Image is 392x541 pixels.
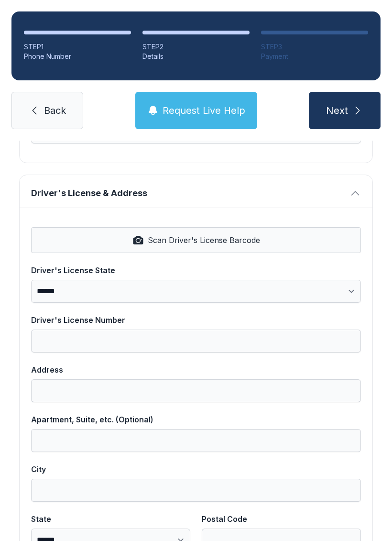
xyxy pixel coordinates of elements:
[24,52,131,61] div: Phone Number
[31,479,361,502] input: City
[31,364,361,375] div: Address
[326,104,348,117] span: Next
[31,314,361,326] div: Driver's License Number
[261,42,368,52] div: STEP 3
[31,265,361,276] div: Driver's License State
[31,429,361,452] input: Apartment, Suite, etc. (Optional)
[31,464,361,475] div: City
[44,104,66,117] span: Back
[31,414,361,425] div: Apartment, Suite, etc. (Optional)
[20,175,372,208] button: Driver's License & Address
[142,52,250,61] div: Details
[202,513,361,525] div: Postal Code
[31,187,346,200] span: Driver's License & Address
[148,234,260,246] span: Scan Driver's License Barcode
[31,513,190,525] div: State
[24,42,131,52] div: STEP 1
[31,379,361,402] input: Address
[31,280,361,303] select: Driver's License State
[261,52,368,61] div: Payment
[31,330,361,353] input: Driver's License Number
[142,42,250,52] div: STEP 2
[163,104,245,117] span: Request Live Help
